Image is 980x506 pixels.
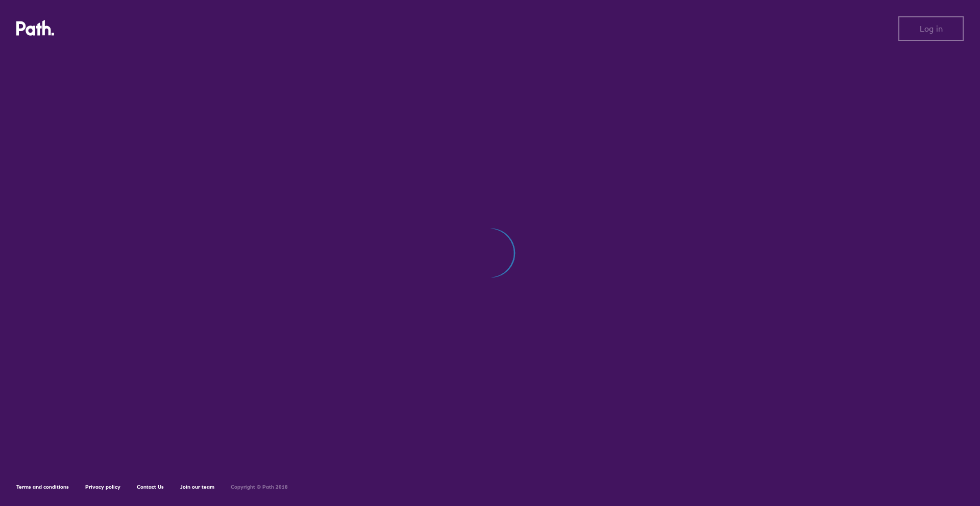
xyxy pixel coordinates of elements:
[137,484,164,490] a: Contact Us
[231,484,288,490] h6: Copyright © Path 2018
[180,484,214,490] a: Join our team
[85,484,120,490] a: Privacy policy
[920,24,943,33] span: Log in
[16,484,69,490] a: Terms and conditions
[898,16,964,41] button: Log in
